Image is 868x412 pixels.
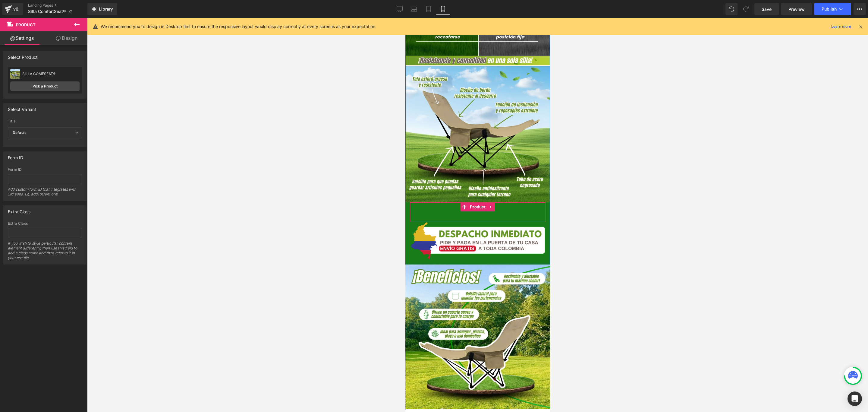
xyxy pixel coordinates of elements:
[848,391,862,406] div: Open Intercom Messenger
[82,184,90,193] a: Expand / Collapse
[436,3,450,15] a: Mobile
[28,9,66,14] span: Silla ComfortSeat®
[8,221,82,226] div: Extra Class
[814,3,851,15] button: Publish
[10,69,20,79] img: pImage
[16,22,36,27] span: Product
[87,3,117,15] a: New Library
[22,72,80,76] div: SILLA COMFSEAT®
[788,6,805,12] span: Preview
[8,167,82,172] div: Form ID
[12,5,20,13] div: v6
[854,3,866,15] button: More
[8,206,30,214] div: Extra Class
[8,103,36,112] div: Select Variant
[8,51,38,60] div: Select Product
[8,119,82,125] label: Title
[740,3,752,15] button: Redo
[63,184,82,193] span: Product
[829,23,854,30] a: Learn more
[8,241,82,264] div: If you wish to style particular content element differently, then use this field to add a class n...
[725,3,737,15] button: Undo
[99,6,113,12] span: Library
[2,3,23,15] a: v6
[781,3,812,15] a: Preview
[45,31,89,45] a: Design
[392,3,407,15] a: Desktop
[407,3,421,15] a: Laptop
[8,152,23,160] div: Form ID
[822,7,837,11] span: Publish
[8,187,82,201] div: Add custom form ID that integrates with 3rd apps. Eg: addToCartForm
[421,3,436,15] a: Tablet
[13,130,26,135] b: Default
[101,23,376,30] p: We recommend you to design in Desktop first to ensure the responsive layout would display correct...
[28,3,87,8] a: Landing Pages
[762,6,772,12] span: Save
[10,81,80,91] a: Pick a Product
